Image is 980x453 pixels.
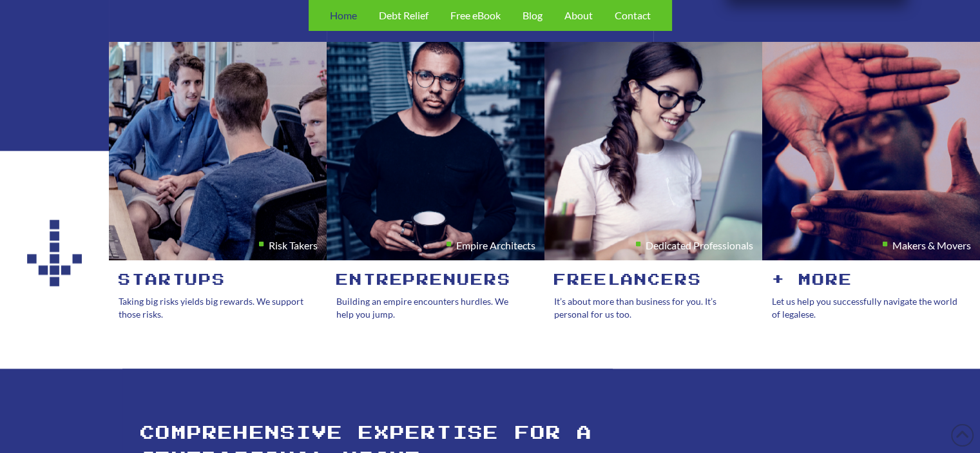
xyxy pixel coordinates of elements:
h1: + More [772,269,852,291]
span: Blog [523,10,543,21]
span: Contact [615,10,651,21]
span: About [564,10,593,21]
h1: Freelancers [554,269,702,291]
span: Taking big risks yields big rewards. We support those risks. [119,296,303,320]
div: Building an empire encounters hurdles. We help you jump. [336,295,526,320]
h1: Dedicated Professionals [646,240,753,251]
h1: Risk Takers [269,240,318,251]
span: Debt Relief [379,10,428,21]
span: Home [330,10,357,21]
div: It’s about more than business for you. It’s personal for us too. [554,295,744,320]
h1: Entreprenuers [336,269,511,291]
h1: Startups [119,269,226,291]
h1: Empire Architects [456,240,535,251]
div: Let us help you successfully navigate the world of legalese. [772,295,961,320]
a: Back to Top [951,424,974,447]
h1: Makers & Movers [892,240,971,251]
span: Free eBook [450,10,501,21]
